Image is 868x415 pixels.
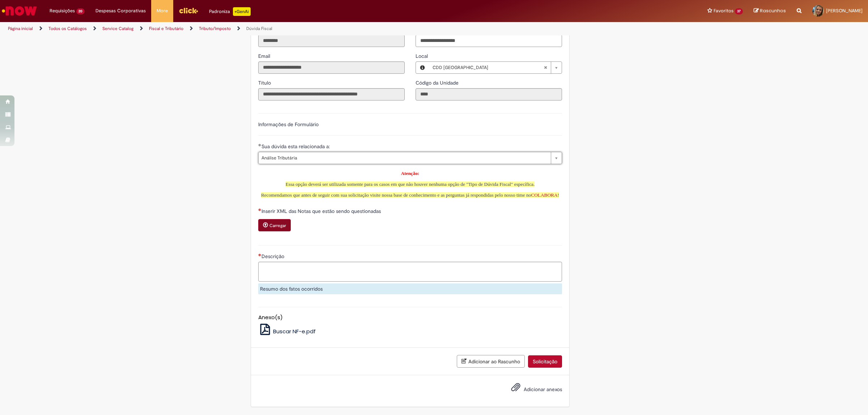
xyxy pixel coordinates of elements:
span: Despesas Corporativas [95,7,146,14]
span: Somente leitura - Título [258,80,272,86]
span: Recomendamos que antes de seguir com sua solicitação visite nossa base de conhecimento e as pergu... [261,192,559,198]
small: Carregar [269,223,286,228]
a: Rascunhos [754,8,786,14]
button: Adicionar anexos [509,381,522,397]
textarea: Descrição [258,262,562,282]
img: ServiceNow [1,4,38,18]
div: Resumo dos fatos ocorridos [258,283,562,294]
span: Local [416,53,429,59]
span: Adicionar anexos [524,386,562,393]
span: 37 [735,8,743,14]
span: Rascunhos [760,7,786,14]
input: Título [258,88,405,100]
strong: : [418,171,419,176]
h5: Anexo(s) [258,315,562,321]
a: COLABORA [531,192,557,198]
span: Análise Tributária [261,152,547,164]
button: Local, Visualizar este registro CDD Uberlândia [416,62,429,73]
img: click_logo_yellow_360x200.png [179,5,198,16]
a: Tributo/Imposto [199,26,231,31]
a: CDD [GEOGRAPHIC_DATA]Limpar campo Local [429,62,562,73]
label: Somente leitura - Email [258,52,272,60]
button: Solicitação [528,355,562,368]
label: Somente leitura - Código da Unidade [416,79,460,86]
button: Carregar anexo de Inserir XML das Notas que estão sendo questionadas Required [258,219,291,231]
a: Todos os Catálogos [48,26,87,31]
span: CDD [GEOGRAPHIC_DATA] [433,62,544,73]
span: More [157,7,168,14]
a: Página inicial [8,26,33,31]
a: Service Catalog [102,26,133,31]
span: Inserir XML das Notas que estão sendo questionadas [261,208,382,214]
span: 20 [76,8,85,14]
span: [PERSON_NAME] [826,8,863,14]
span: Somente leitura - Código da Unidade [416,80,460,86]
span: Necessários [258,208,261,211]
p: +GenAi [233,7,251,16]
span: Essa opção deverá ser utilizada somente para os casos em que não houver nenhuma opção de "Tipo de... [286,181,535,187]
span: Buscar NF-e.pdf [273,328,316,335]
button: Adicionar ao Rascunho [457,355,525,368]
span: Necessários [258,253,261,256]
input: Email [258,61,405,74]
abbr: Limpar campo Local [540,62,551,73]
span: Sua dúvida esta relacionada a: [261,143,331,150]
ul: Trilhas de página [5,22,573,35]
label: Somente leitura - Título [258,79,272,86]
span: Favoritos [714,7,733,14]
a: Dúvida Fiscal [246,26,272,31]
input: ID [258,35,405,47]
input: Código da Unidade [416,88,562,100]
div: Padroniza [209,7,251,16]
label: Informações de Formulário [258,121,319,128]
input: Telefone de Contato [416,35,562,47]
span: Requisições [50,7,75,14]
strong: Atenção [401,171,418,176]
a: Buscar NF-e.pdf [258,328,316,335]
a: Fiscal e Tributário [149,26,183,31]
span: Descrição [261,253,286,260]
span: Obrigatório Preenchido [258,144,261,146]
